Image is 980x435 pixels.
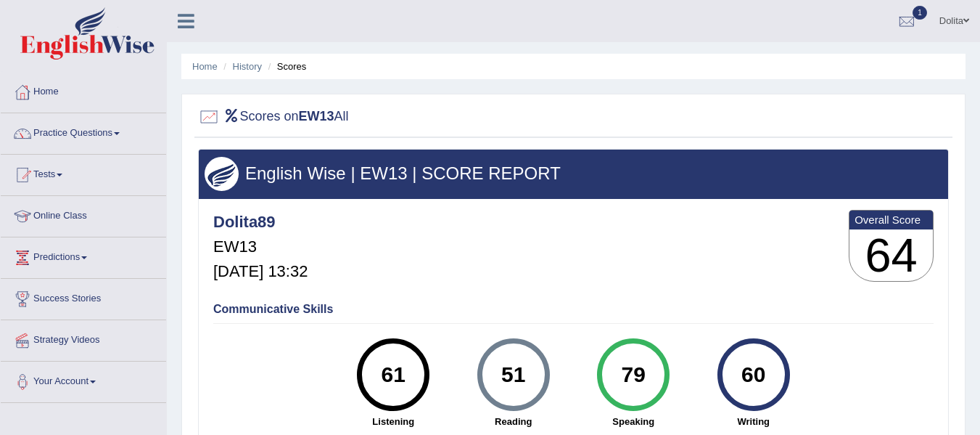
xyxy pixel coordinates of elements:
strong: Reading [461,415,567,428]
a: Home [1,72,166,108]
div: 60 [727,344,780,405]
a: Home [192,61,218,72]
h4: Dolita89 [213,214,308,231]
h5: EW13 [213,238,308,256]
h5: [DATE] 13:32 [213,263,308,280]
strong: Listening [341,415,447,428]
b: Overall Score [855,214,928,226]
a: Predictions [1,237,166,274]
strong: Writing [701,415,807,428]
li: Scores [265,60,307,73]
img: wings.png [205,157,239,191]
a: History [233,61,262,72]
a: Online Class [1,196,166,232]
span: 1 [913,6,927,20]
h2: Scores on All [198,106,349,128]
a: Strategy Videos [1,320,166,357]
h4: Communicative Skills [213,303,934,316]
div: 79 [607,344,660,405]
b: EW13 [299,109,334,123]
div: 61 [367,344,420,405]
a: Practice Questions [1,113,166,150]
strong: Speaking [581,415,687,428]
h3: English Wise | EW13 | SCORE REPORT [205,164,942,183]
a: Tests [1,155,166,191]
a: Success Stories [1,279,166,315]
h3: 64 [849,229,933,282]
a: Your Account [1,362,166,398]
div: 51 [487,344,540,405]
